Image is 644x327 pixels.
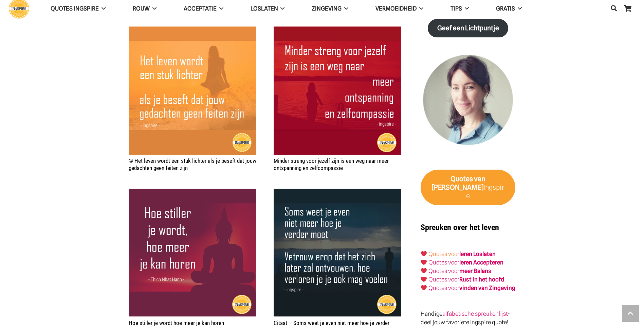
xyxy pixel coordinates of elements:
[428,285,515,291] a: Quotes voorvinden van Zingeving
[622,305,639,322] a: Terug naar top
[274,27,401,154] img: Minder streng voor jezelf zijn is een weg naar meer ontspanning en zelfcompassie - citaat ingspir...
[51,5,99,12] span: QUOTES INGSPIRE
[421,285,427,291] img: ❤
[129,27,256,34] a: © Het leven wordt een stuk lichter als je beseft dat jouw gedachten geen feiten zijn
[450,175,473,183] strong: Quotes
[251,5,278,12] span: Loslaten
[459,259,503,266] a: leren Accepteren
[133,5,150,12] span: ROUW
[129,189,256,196] a: Hoe stiller je wordt hoe meer je kan horen
[442,310,508,317] a: alfabetische spreukenlijst
[421,276,427,282] img: ❤
[459,285,515,291] strong: vinden van Zingeving
[129,27,256,154] img: Citaat Inge Ingspire: Het leven wordt een stuk lichter als je beseft dat jouw gedachten geen feit...
[421,55,515,150] img: Inge Geertzen - schrijfster Ingspire.nl, markteer en handmassage therapeut
[274,27,401,34] a: Minder streng voor jezelf zijn is een weg naar meer ontspanning en zelfcompassie
[428,259,459,266] a: Quotes voor
[421,251,427,257] img: ❤
[421,259,427,265] img: ❤
[459,268,491,274] strong: meer Balans
[432,175,485,191] strong: van [PERSON_NAME]
[450,5,462,12] span: TIPS
[421,268,427,274] img: ❤
[421,310,515,327] p: Handige - deel jouw favoriete Ingspire quote!
[421,170,515,206] a: Quotes van [PERSON_NAME]Ingspire
[459,251,496,257] a: leren Loslaten
[274,189,401,316] img: Citaat inge: Soms weet je even niet meer hoe je verder moet. Vertrouw erop dat het zich later zal...
[428,19,508,38] a: Geef een Lichtpuntje
[129,157,256,171] a: © Het leven wordt een stuk lichter als je beseft dat jouw gedachten geen feiten zijn
[428,251,459,257] a: Quotes voor
[375,5,417,12] span: VERMOEIDHEID
[129,189,256,316] img: Thich Nhat Hanh citaat - Hoe stiller je wordt, hoe meer je kan horen | meditatie quote ingspire.n
[607,0,621,17] a: Zoeken
[496,5,515,12] span: GRATIS
[421,223,499,232] strong: Spreuken over het leven
[274,157,389,171] a: Minder streng voor jezelf zijn is een weg naar meer ontspanning en zelfcompassie
[312,5,342,12] span: Zingeving
[437,24,499,32] strong: Geef een Lichtpuntje
[459,276,504,283] strong: Rust in het hoofd
[184,5,217,12] span: Acceptatie
[428,276,504,283] a: Quotes voorRust in het hoofd
[428,268,491,274] a: Quotes voormeer Balans
[274,189,401,196] a: Citaat – Soms weet je even niet meer hoe je verder moet. Vetrouw erop dat het zich later zal ontv...
[129,320,224,326] a: Hoe stiller je wordt hoe meer je kan horen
